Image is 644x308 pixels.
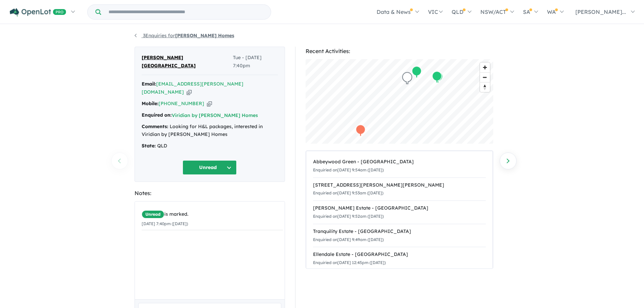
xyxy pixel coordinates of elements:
[313,251,486,259] div: Ellendale Estate - [GEOGRAPHIC_DATA]
[187,89,192,96] button: Copy
[313,158,486,166] div: Abbeywood Green - [GEOGRAPHIC_DATA]
[355,124,365,137] div: Map marker
[142,81,243,95] a: [EMAIL_ADDRESS][PERSON_NAME][DOMAIN_NAME]
[313,214,384,219] small: Enquiried on [DATE] 9:52am ([DATE])
[135,189,285,198] div: Notes:
[142,210,164,218] span: Unread
[233,54,278,70] span: Tue - [DATE] 7:40pm
[402,72,412,85] div: Map marker
[142,81,156,87] strong: Email:
[142,112,172,118] strong: Enquired on:
[175,32,234,39] strong: [PERSON_NAME] Homes
[433,71,443,84] div: Map marker
[313,167,384,172] small: Enquiried on [DATE] 9:54am ([DATE])
[142,210,283,218] div: is marked.
[480,82,490,92] span: Reset bearing to north
[313,247,486,270] a: Ellendale Estate - [GEOGRAPHIC_DATA]Enquiried on[DATE] 12:45pm ([DATE])
[411,66,422,78] div: Map marker
[480,72,490,82] button: Zoom out
[172,112,258,119] button: Viridian by [PERSON_NAME] Homes
[313,177,486,201] a: [STREET_ADDRESS][PERSON_NAME][PERSON_NAME]Enquiried on[DATE] 9:53am ([DATE])
[142,123,278,139] div: Looking for H&L packages, interested in Viridian by [PERSON_NAME] Homes
[480,63,490,72] button: Zoom in
[313,155,486,178] a: Abbeywood Green - [GEOGRAPHIC_DATA]Enquiried on[DATE] 9:54am ([DATE])
[172,112,258,118] a: Viridian by [PERSON_NAME] Homes
[135,32,234,39] a: 3Enquiries for[PERSON_NAME] Homes
[207,100,212,107] button: Copy
[313,237,384,242] small: Enquiried on [DATE] 9:49am ([DATE])
[313,190,383,195] small: Enquiried on [DATE] 9:53am ([DATE])
[313,224,486,247] a: Tranquility Estate - [GEOGRAPHIC_DATA]Enquiried on[DATE] 9:49am ([DATE])
[306,59,493,144] canvas: Map
[142,54,233,70] span: [PERSON_NAME] [GEOGRAPHIC_DATA]
[159,100,204,106] a: [PHONE_NUMBER]
[142,142,278,150] div: QLD
[142,123,168,129] strong: Comments:
[313,181,486,189] div: [STREET_ADDRESS][PERSON_NAME][PERSON_NAME]
[142,100,159,106] strong: Mobile:
[306,47,493,56] div: Recent Activities:
[142,143,156,149] strong: State:
[313,200,486,224] a: [PERSON_NAME] Estate - [GEOGRAPHIC_DATA]Enquiried on[DATE] 9:52am ([DATE])
[313,228,486,236] div: Tranquility Estate - [GEOGRAPHIC_DATA]
[575,8,626,15] span: [PERSON_NAME]...
[480,73,490,82] span: Zoom out
[142,221,188,226] small: [DATE] 7:40pm ([DATE])
[135,32,510,40] nav: breadcrumb
[102,5,269,19] input: Try estate name, suburb, builder or developer
[10,8,66,17] img: Openlot PRO Logo White
[183,160,237,175] button: Unread
[432,71,442,84] div: Map marker
[313,260,386,265] small: Enquiried on [DATE] 12:45pm ([DATE])
[480,82,490,92] button: Reset bearing to north
[313,204,486,212] div: [PERSON_NAME] Estate - [GEOGRAPHIC_DATA]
